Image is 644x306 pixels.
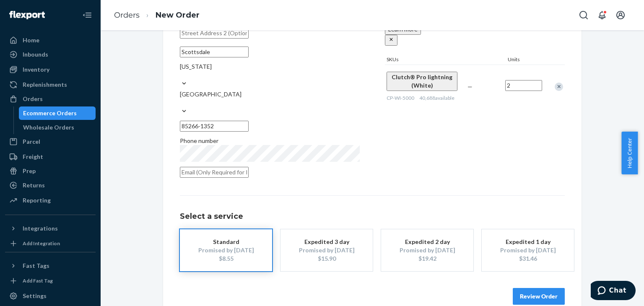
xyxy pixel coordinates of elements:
a: Orders [5,92,96,106]
div: Inventory [23,65,49,74]
div: Standard [192,238,260,246]
div: Promised by [DATE] [293,246,360,254]
a: Add Fast Tag [5,276,96,286]
input: Street Address 2 (Optional) [180,28,249,39]
div: Freight [23,153,43,161]
div: Parcel [23,137,40,146]
div: Add Integration [23,240,60,247]
a: Add Integration [5,239,96,249]
ol: breadcrumbs [107,3,206,28]
a: Inventory [5,63,96,76]
img: Flexport logo [9,11,45,19]
a: Reporting [5,194,96,207]
input: [GEOGRAPHIC_DATA] [180,99,181,107]
iframe: Opens a widget where you can chat to one of our agents [591,281,636,302]
a: Wholesale Orders [19,121,96,134]
div: Home [23,36,39,44]
a: Returns [5,179,96,192]
div: $31.46 [494,254,561,263]
a: Inbounds [5,48,96,61]
button: Fast Tags [5,259,96,272]
button: Clutch® Pro lightning (White) [387,72,457,91]
div: [US_STATE] [180,62,360,71]
span: CP-WI-5000 [387,95,414,101]
span: 40,688 available [419,95,454,101]
a: Replenishments [5,78,96,91]
div: Prep [23,167,36,175]
span: — [467,83,473,90]
a: Orders [114,10,140,20]
a: Settings [5,289,96,303]
div: Ecommerce Orders [23,109,77,117]
div: Expedited 3 day [293,238,360,246]
a: Ecommerce Orders [19,106,96,120]
span: Clutch® Pro lightning (White) [392,73,452,89]
a: Parcel [5,135,96,148]
div: $15.90 [293,254,360,263]
div: Reporting [23,196,51,205]
button: Help Center [621,132,638,174]
button: StandardPromised by [DATE]$8.55 [180,229,272,271]
div: $19.42 [394,254,461,263]
input: Quantity [505,80,542,91]
div: Returns [23,181,45,189]
div: Inbounds [23,50,48,59]
button: Open account menu [612,7,629,23]
input: City [180,47,249,57]
div: Settings [23,292,47,300]
div: [GEOGRAPHIC_DATA] [180,90,360,99]
button: Expedited 2 dayPromised by [DATE]$19.42 [381,229,473,271]
div: Replenishments [23,80,67,89]
div: Integrations [23,224,58,233]
button: Open notifications [594,7,610,23]
a: Freight [5,150,96,163]
button: Open Search Box [575,7,592,23]
button: Expedited 3 dayPromised by [DATE]$15.90 [280,229,373,271]
span: Phone number [180,137,218,144]
div: Expedited 1 day [494,238,561,246]
a: Prep [5,164,96,178]
div: Units [506,56,544,65]
input: [US_STATE] [180,71,181,79]
button: Review Order [513,288,565,305]
div: Promised by [DATE] [494,246,561,254]
div: $8.55 [192,254,260,263]
div: SKUs [385,56,506,65]
div: Promised by [DATE] [192,246,260,254]
h1: Select a service [180,213,565,221]
button: close [385,35,397,46]
div: Remove Item [555,83,563,91]
a: New Order [156,10,200,20]
div: Orders [23,95,43,103]
div: Expedited 2 day [394,238,461,246]
input: ZIP Code [180,121,249,132]
div: Promised by [DATE] [394,246,461,254]
button: Close Navigation [79,7,96,23]
div: Add Fast Tag [23,277,53,284]
button: Integrations [5,222,96,235]
div: Wholesale Orders [23,123,74,132]
input: Email (Only Required for International) [180,167,249,178]
div: Fast Tags [23,262,49,270]
button: Expedited 1 dayPromised by [DATE]$31.46 [482,229,574,271]
a: Home [5,34,96,47]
